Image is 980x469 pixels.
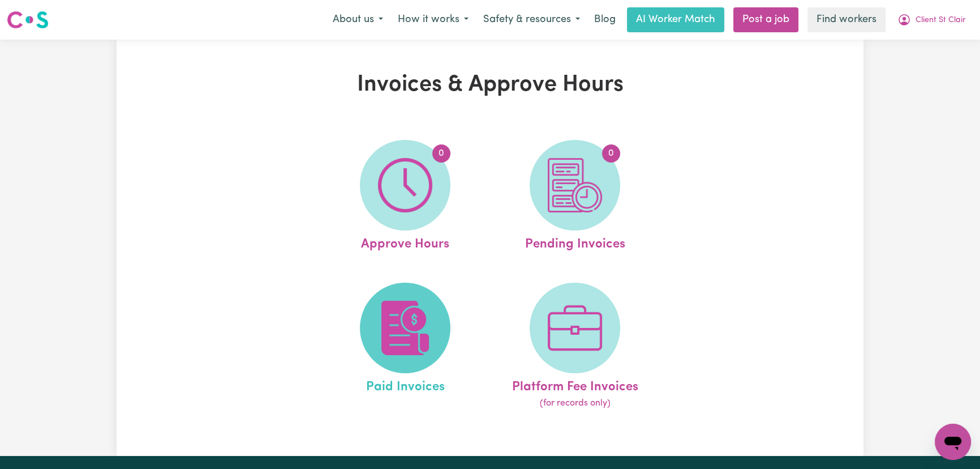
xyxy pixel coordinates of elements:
span: Client St Clair [915,14,966,27]
a: Post a job [733,7,798,32]
button: Safety & resources [476,8,587,32]
a: Blog [587,7,622,32]
iframe: Button to launch messaging window [935,424,971,460]
button: How it works [390,8,476,32]
span: (for records only) [539,396,610,410]
h1: Invoices & Approve Hours [248,71,732,99]
a: Approve Hours [324,140,487,254]
img: Careseekers logo [7,10,49,30]
span: 0 [432,144,450,163]
span: Paid Invoices [366,373,444,397]
span: 0 [602,144,620,163]
span: Pending Invoices [525,231,625,254]
button: My Account [890,8,973,32]
a: Careseekers logo [7,7,49,33]
a: Pending Invoices [493,140,656,254]
span: Approve Hours [361,231,449,254]
a: Paid Invoices [324,283,487,411]
button: About us [325,8,390,32]
span: Platform Fee Invoices [512,373,638,397]
a: Find workers [807,7,886,32]
a: AI Worker Match [627,7,724,32]
a: Platform Fee Invoices(for records only) [493,283,656,411]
